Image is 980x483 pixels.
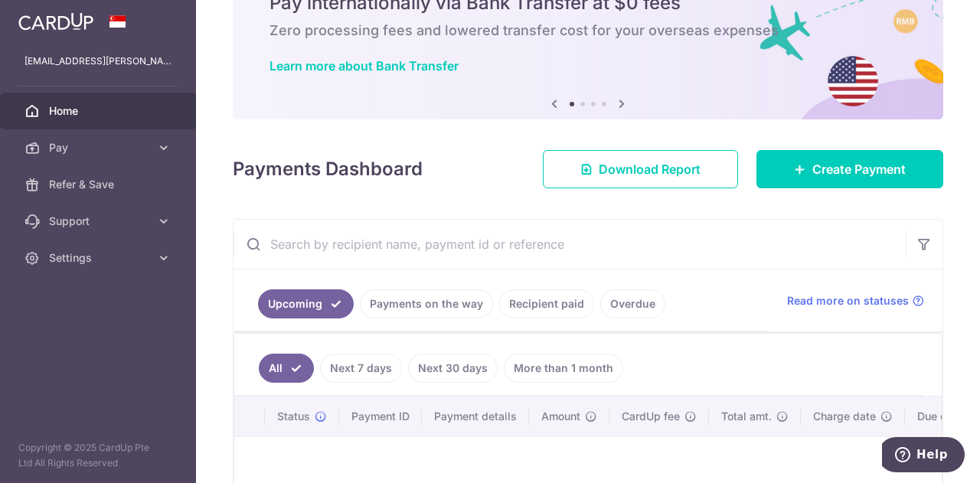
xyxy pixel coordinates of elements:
span: Charge date [813,409,876,424]
a: Payments on the way [360,289,493,318]
span: Home [49,103,150,119]
a: All [259,354,314,383]
a: Upcoming [258,289,354,318]
img: CardUp [18,12,93,31]
th: Payment details [422,397,529,436]
span: CardUp fee [622,409,680,424]
th: Payment ID [339,397,422,436]
span: Download Report [599,160,701,178]
a: Recipient paid [499,289,594,318]
span: Support [49,214,150,229]
span: Read more on statuses [787,293,909,308]
a: Learn more about Bank Transfer [269,58,459,73]
span: Pay [49,140,150,155]
a: Create Payment [756,150,943,188]
a: Download Report [543,150,738,188]
span: Settings [49,250,150,266]
span: Amount [541,409,580,424]
span: Status [277,409,310,424]
h6: Zero processing fees and lowered transfer cost for your overseas expenses [269,21,906,40]
a: Overdue [600,289,665,318]
span: Create Payment [812,160,906,178]
a: Next 30 days [408,354,498,383]
h4: Payments Dashboard [233,155,423,183]
input: Search by recipient name, payment id or reference [234,220,906,269]
span: Total amt. [721,409,772,424]
a: Next 7 days [320,354,402,383]
span: Due date [917,409,963,424]
a: More than 1 month [504,354,623,383]
span: Refer & Save [49,177,150,192]
p: [EMAIL_ADDRESS][PERSON_NAME][DOMAIN_NAME] [24,54,171,69]
iframe: Opens a widget where you can find more information [882,437,965,475]
a: Read more on statuses [787,293,924,308]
